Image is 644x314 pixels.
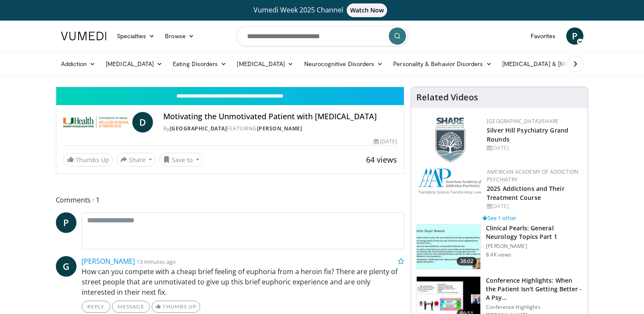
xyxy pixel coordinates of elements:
div: [DATE] [487,202,581,210]
a: Thumbs Up [63,153,113,166]
a: P [56,212,76,233]
a: Thumbs Up [152,301,200,313]
span: 64 views [366,154,397,165]
h4: Related Videos [416,92,478,103]
a: Browse [160,27,199,45]
img: VuMedi Logo [61,32,107,40]
a: [MEDICAL_DATA] [101,55,168,72]
span: 38:02 [457,257,477,266]
small: 13 minutes ago [137,258,176,266]
a: Vumedi Week 2025 ChannelWatch Now [62,3,582,17]
div: [DATE] [487,144,581,152]
img: 91ec4e47-6cc3-4d45-a77d-be3eb23d61cb.150x105_q85_crop-smart_upscale.jpg [417,224,480,269]
a: [GEOGRAPHIC_DATA]/SHARE [487,118,559,125]
a: Message [112,301,150,313]
a: Eating Disorders [168,55,232,72]
a: P [566,27,583,45]
input: Search topics, interventions [236,26,408,46]
a: Personality & Behavior Disorders [388,55,497,72]
a: D [132,112,153,133]
span: Watch Now [347,3,388,17]
a: [PERSON_NAME] [82,257,135,266]
a: 38:02 Clinical Pearls: General Neurology Topics Part 1 [PERSON_NAME] 8.4K views [416,224,583,269]
button: Save to [159,153,203,166]
div: [DATE] [374,138,397,145]
a: [GEOGRAPHIC_DATA] [170,125,227,132]
a: 2025 Addictions and Their Treatment Course [487,184,565,202]
a: Neurocognitive Disorders [299,55,388,72]
a: See 1 other [482,214,516,222]
h4: Motivating the Unmotivated Patient with [MEDICAL_DATA] [163,112,397,121]
p: Conference Highlights [486,304,583,311]
h3: Conference Highlights: When the Patient Isn't Getting Better - A Psy… [486,276,583,302]
a: Favorites [525,27,561,45]
p: How can you compete with a cheap brief feeling of euphoria from a heroin fix? There are plenty of... [82,266,405,297]
span: Comments 1 [56,194,405,205]
img: f8aaeb6d-318f-4fcf-bd1d-54ce21f29e87.png.150x105_q85_autocrop_double_scale_upscale_version-0.2.png [435,118,465,163]
a: [MEDICAL_DATA] [232,55,299,72]
a: Silver Hill Psychiatry Grand Rounds [487,126,568,143]
a: American Academy of Addiction Psychiatry [487,168,578,183]
p: [PERSON_NAME] [486,243,583,250]
button: Share [116,153,156,166]
a: G [56,256,76,277]
h3: Clinical Pearls: General Neurology Topics Part 1 [486,224,583,241]
img: f7c290de-70ae-47e0-9ae1-04035161c232.png.150x105_q85_autocrop_double_scale_upscale_version-0.2.png [418,168,482,194]
a: Addiction [56,55,101,72]
a: [MEDICAL_DATA] & [MEDICAL_DATA] [497,55,620,72]
a: Reply [82,301,110,313]
p: 8.4K views [486,251,511,258]
img: University of Miami [63,112,129,133]
div: By FEATURING [163,125,397,133]
a: [PERSON_NAME] [257,125,302,132]
a: Specialties [112,27,160,45]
